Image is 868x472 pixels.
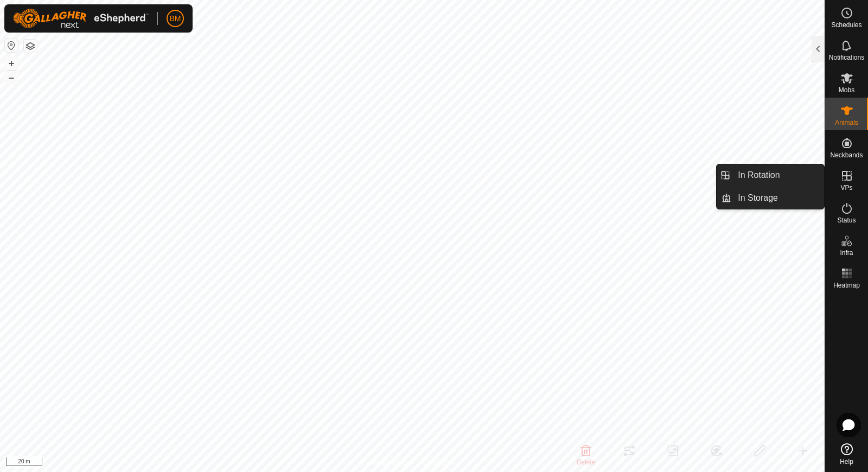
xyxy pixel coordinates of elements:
button: Map Layers [24,40,37,53]
a: Help [825,439,868,469]
span: BM [170,13,181,24]
span: Status [837,217,856,224]
a: In Storage [731,187,824,209]
span: Neckbands [830,152,863,158]
span: Heatmap [833,282,860,289]
span: VPs [840,184,852,191]
span: Mobs [839,87,854,93]
span: Infra [840,250,853,256]
span: In Rotation [738,169,780,182]
span: Notifications [829,54,864,61]
span: Animals [835,119,858,126]
span: Schedules [831,22,861,28]
button: + [5,57,18,70]
button: – [5,71,18,84]
li: In Storage [717,187,824,209]
span: Help [840,458,853,465]
img: Gallagher Logo [13,9,149,28]
li: In Rotation [717,164,824,186]
a: Contact Us [423,458,455,468]
button: Reset Map [5,39,18,52]
a: Privacy Policy [369,458,410,468]
a: In Rotation [731,164,824,186]
span: In Storage [738,192,778,205]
